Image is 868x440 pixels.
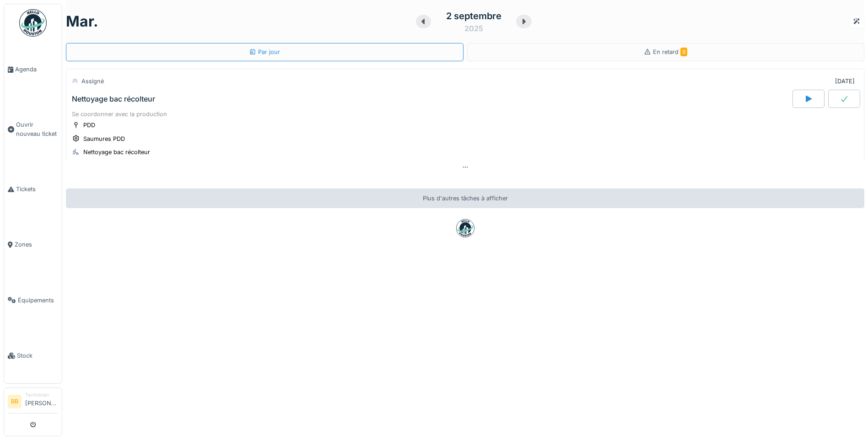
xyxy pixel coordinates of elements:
[17,351,58,360] span: Stock
[15,65,58,74] span: Agenda
[81,77,104,86] div: Assigné
[4,97,62,161] a: Ouvrir nouveau ticket
[249,48,280,56] div: Par jour
[4,273,62,328] a: Équipements
[66,13,98,30] h1: mar.
[15,240,58,249] span: Zones
[83,134,125,143] div: Saumures PDD
[8,395,22,408] li: BB
[19,9,47,37] img: Badge_color-CXgf-gQk.svg
[66,188,864,208] div: Plus d'autres tâches à afficher
[25,392,58,411] li: [PERSON_NAME]
[835,77,855,86] div: [DATE]
[680,48,687,56] span: 9
[83,148,150,156] div: Nettoyage bac récolteur
[18,296,58,305] span: Équipements
[16,120,58,138] span: Ouvrir nouveau ticket
[4,161,62,217] a: Tickets
[16,185,58,193] span: Tickets
[72,110,858,118] div: Se coordonner avec la production
[8,392,58,413] a: BB Technicien[PERSON_NAME]
[456,219,474,237] img: badge-BVDL4wpA.svg
[25,392,58,398] div: Technicien
[4,217,62,272] a: Zones
[4,42,62,97] a: Agenda
[464,23,483,34] div: 2025
[72,95,155,103] div: Nettoyage bac récolteur
[653,48,687,55] span: En retard
[83,121,95,129] div: PDD
[4,328,62,383] a: Stock
[446,9,501,23] div: 2 septembre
